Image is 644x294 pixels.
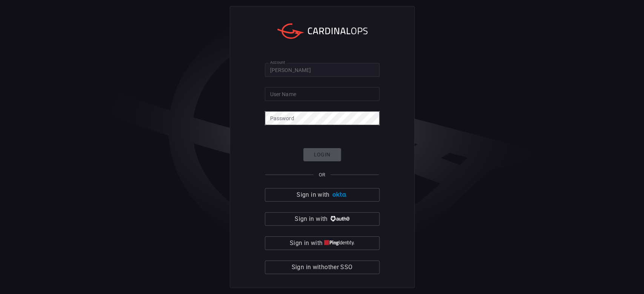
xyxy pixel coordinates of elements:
img: vP8Hhh4KuCH8AavWKdZY7RZgAAAAASUVORK5CYII= [329,216,349,222]
span: OR [319,172,325,178]
button: Sign in with [265,188,380,202]
button: Sign in with [265,236,380,250]
img: Ad5vKXme8s1CQAAAABJRU5ErkJggg== [331,192,347,198]
span: Sign in with other SSO [292,262,353,273]
button: Sign in with [265,212,380,226]
input: Type your account [265,63,380,77]
label: Account [270,60,285,65]
input: Type your user name [265,87,380,101]
button: Sign in withother SSO [265,260,380,274]
span: Sign in with [290,238,323,248]
img: quu4iresuhQAAAABJRU5ErkJggg== [324,240,354,246]
span: Sign in with [295,214,327,224]
span: Sign in with [297,190,329,200]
